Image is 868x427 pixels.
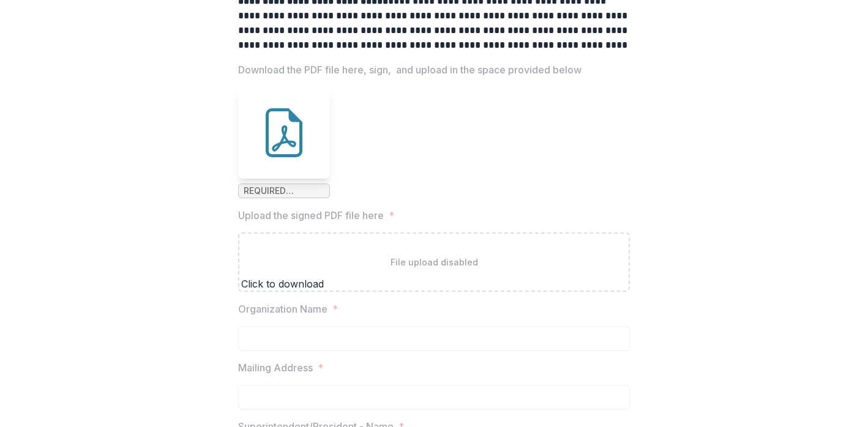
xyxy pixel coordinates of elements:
p: Download the PDF file here, sign, and upload in the space provided below [238,62,582,77]
p: Upload the signed PDF file here [238,208,384,223]
span: REQUIRED Signatures.pdf [244,186,324,196]
p: Organization Name [238,302,327,316]
p: File upload disabled [391,256,478,269]
div: REQUIRED Signatures.pdf [238,87,330,198]
p: Mailing Address [238,360,313,375]
div: Click to download [241,277,324,291]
